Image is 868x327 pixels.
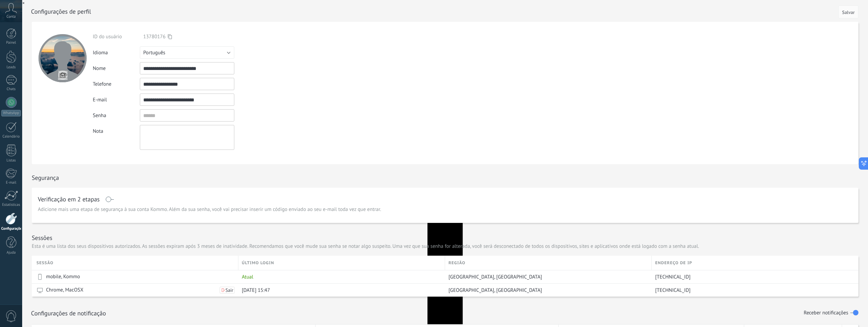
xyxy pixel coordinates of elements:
span: Salvar [842,10,855,15]
span: [DATE] 15:47 [242,287,270,294]
h1: Verificação em 2 etapas [38,197,100,202]
div: Senha [93,112,140,119]
span: 13780176 [143,33,165,40]
h1: Sessões [32,234,52,242]
h1: Configurações de notificação [31,309,106,317]
span: [TECHNICAL_ID] [655,287,691,294]
span: Português [143,49,165,56]
div: Painel [1,41,21,45]
span: Conta [6,15,16,19]
div: ÚLTIMO LOGIN [238,256,445,270]
h1: Receber notificações [804,310,848,316]
div: Idioma [93,49,140,56]
button: Sair [220,287,235,294]
div: E-mail [93,97,140,103]
div: ENDEREÇO DE IP [652,256,858,270]
span: [GEOGRAPHIC_DATA], [GEOGRAPHIC_DATA] [448,287,542,294]
div: Estatísticas [1,203,21,207]
div: Ajuda [1,251,21,255]
div: Calendário [1,134,21,139]
div: Listas [1,158,21,163]
button: Português [140,46,234,59]
div: ID do usuário [93,33,140,40]
div: 95.173.216.111 [652,284,853,297]
span: Chrome, MacOSX [46,287,84,294]
span: mobile, Kommo [46,273,80,280]
h1: Segurança [32,174,59,182]
div: Chats [1,87,21,91]
div: Nome [93,65,140,72]
div: E-mail [1,181,21,185]
div: Dallas, United States [445,270,648,283]
span: Sair [225,288,233,293]
div: REGIÃO [445,256,651,270]
div: Leads [1,65,21,70]
span: Atual [242,274,253,280]
div: 95.173.216.111 [652,270,853,283]
span: [TECHNICAL_ID] [655,274,691,280]
div: WhatsApp [1,110,21,116]
button: Salvar [838,5,858,18]
span: [GEOGRAPHIC_DATA], [GEOGRAPHIC_DATA] [448,274,542,280]
div: Nota [93,125,140,134]
span: Adicione mais uma etapa de segurança à sua conta Kommo. Além da sua senha, você vai precisar inse... [38,206,381,213]
div: Configurações [1,227,21,231]
div: Telefone [93,81,140,87]
p: Esta é uma lista dos seus dispositivos autorizados. As sessões expiram após 3 meses de inatividad... [32,243,699,250]
div: Dallas, United States [445,284,648,297]
div: SESSÃO [36,256,238,270]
